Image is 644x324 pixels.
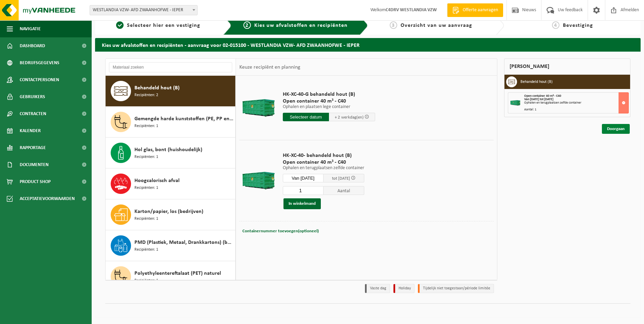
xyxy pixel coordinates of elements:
div: Keuze recipiënt en planning [236,59,304,76]
span: Recipiënten: 1 [134,247,158,253]
span: Kies uw afvalstoffen en recipiënten [254,23,348,28]
li: Tijdelijk niet toegestaan/période limitée [418,284,494,293]
span: tot [DATE] [332,176,350,181]
button: Karton/papier, los (bedrijven) Recipiënten: 1 [106,199,236,230]
p: Ophalen en plaatsen lege container [283,105,375,109]
button: Gemengde harde kunststoffen (PE, PP en PVC), recycleerbaar (industrieel) Recipiënten: 1 [106,107,236,138]
span: Product Shop [20,173,51,190]
span: 1 [116,21,124,29]
span: WESTLANDIA VZW- AFD ZWAANHOFWE - IEPER [90,5,197,15]
input: Selecteer datum [283,174,324,182]
strong: Van [DATE] tot [DATE] [524,97,553,101]
button: Hoogcalorisch afval Recipiënten: 1 [106,168,236,199]
span: Recipiënten: 2 [134,92,158,98]
span: 3 [390,21,397,29]
a: Doorgaan [602,124,630,134]
div: Aantal: 1 [524,108,628,111]
button: PMD (Plastiek, Metaal, Drankkartons) (bedrijven) Recipiënten: 1 [106,230,236,261]
span: HK-XC-40- behandeld hout (B) [283,152,364,159]
button: Hol glas, bont (huishoudelijk) Recipiënten: 1 [106,138,236,168]
span: Selecteer hier een vestiging [127,23,200,28]
span: Containernummer toevoegen(optioneel) [242,229,319,233]
h2: Kies uw afvalstoffen en recipiënten - aanvraag voor 02-015100 - WESTLANDIA VZW- AFD ZWAANHOFWE - ... [95,38,641,51]
li: Vaste dag [365,284,390,293]
span: Recipiënten: 1 [134,185,158,191]
input: Selecteer datum [283,113,329,121]
span: Navigatie [20,20,41,37]
span: Open container 40 m³ - C40 [283,98,375,105]
span: Behandeld hout (B) [134,84,180,92]
span: Recipiënten: 1 [134,123,158,129]
span: Gebruikers [20,88,45,105]
span: 4 [552,21,559,29]
h3: Behandeld hout (B) [520,76,553,87]
span: Documenten [20,156,49,173]
span: Bedrijfsgegevens [20,54,59,71]
span: Rapportage [20,139,46,156]
input: Materiaal zoeken [109,62,232,72]
button: In winkelmand [283,198,321,209]
strong: C4DRV WESTLANDIA VZW [386,7,437,13]
span: Aantal [324,186,364,195]
span: Gemengde harde kunststoffen (PE, PP en PVC), recycleerbaar (industrieel) [134,115,234,123]
p: Ophalen en terugplaatsen zelfde container [283,166,364,170]
a: Offerte aanvragen [447,3,503,17]
span: Karton/papier, los (bedrijven) [134,208,203,216]
button: Behandeld hout (B) Recipiënten: 2 [106,76,236,107]
span: Polyethyleentereftalaat (PET) naturel [134,269,221,277]
span: Open container 40 m³ - C40 [524,94,561,98]
span: Recipiënten: 1 [134,277,158,284]
span: Hoogcalorisch afval [134,177,180,185]
span: Bevestiging [563,23,593,28]
span: Recipiënten: 1 [134,154,158,160]
span: Contactpersonen [20,71,59,88]
span: Overzicht van uw aanvraag [401,23,472,28]
span: Acceptatievoorwaarden [20,190,75,207]
span: 2 [243,21,251,29]
span: + 2 werkdag(en) [335,115,364,120]
div: Ophalen en terugplaatsen zelfde container [524,101,628,105]
li: Holiday [393,284,415,293]
span: Dashboard [20,37,45,54]
span: Hol glas, bont (huishoudelijk) [134,146,202,154]
span: Recipiënten: 1 [134,216,158,222]
span: PMD (Plastiek, Metaal, Drankkartons) (bedrijven) [134,238,234,247]
button: Polyethyleentereftalaat (PET) naturel Recipiënten: 1 [106,261,236,292]
a: 1Selecteer hier een vestiging [98,21,218,30]
span: HK-XC-40-G behandeld hout (B) [283,91,375,98]
button: Containernummer toevoegen(optioneel) [242,227,319,236]
span: Kalender [20,122,41,139]
div: [PERSON_NAME] [504,58,630,75]
span: Open container 40 m³ - C40 [283,159,364,166]
span: Offerte aanvragen [461,7,500,14]
span: Contracten [20,105,46,122]
span: WESTLANDIA VZW- AFD ZWAANHOFWE - IEPER [90,5,198,15]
